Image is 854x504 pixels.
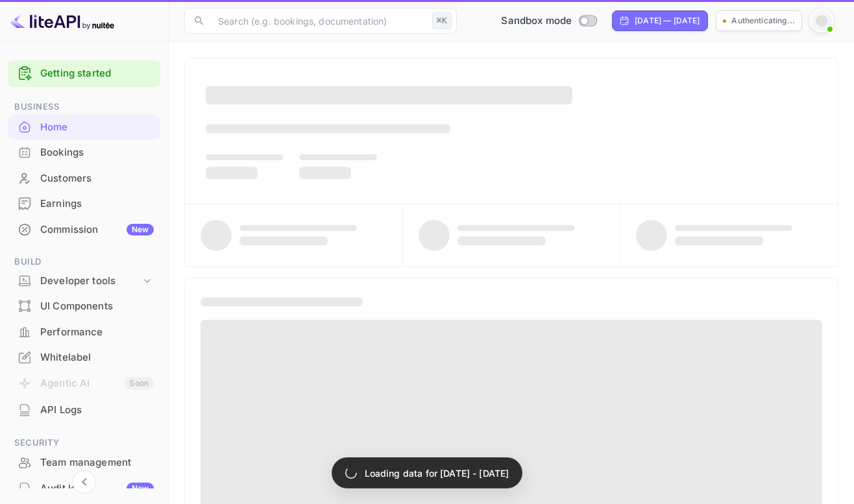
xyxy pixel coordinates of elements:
a: Team management [8,450,160,474]
input: Search (e.g. bookings, documentation) [210,8,427,34]
div: Home [40,120,154,135]
div: Home [8,115,160,140]
div: Whitelabel [40,350,154,365]
span: Build [8,255,160,269]
div: Earnings [8,191,160,217]
button: Collapse navigation [73,470,96,494]
span: Sandbox mode [501,14,572,29]
div: Performance [8,320,160,345]
a: Earnings [8,191,160,215]
div: Customers [8,166,160,191]
a: CommissionNew [8,217,160,241]
a: Whitelabel [8,345,160,369]
a: API Logs [8,398,160,422]
div: Developer tools [40,274,141,289]
div: API Logs [40,403,154,418]
div: New [127,224,154,235]
div: Bookings [40,145,154,160]
div: CommissionNew [8,217,160,243]
a: Audit logsNew [8,476,160,500]
span: Business [8,100,160,114]
span: Security [8,436,160,450]
div: Developer tools [8,270,160,293]
div: Audit logs [40,481,154,496]
div: API Logs [8,398,160,423]
a: Customers [8,166,160,190]
a: UI Components [8,294,160,318]
div: Whitelabel [8,345,160,370]
img: LiteAPI logo [10,10,114,31]
a: Home [8,115,160,139]
div: UI Components [8,294,160,319]
div: ⌘K [432,12,452,29]
div: [DATE] — [DATE] [635,15,700,27]
p: Loading data for [DATE] - [DATE] [365,466,509,480]
div: Performance [40,325,154,340]
div: Earnings [40,197,154,211]
div: UI Components [40,299,154,314]
a: Performance [8,320,160,344]
div: Team management [40,455,154,470]
p: Authenticating... [731,15,795,27]
a: Bookings [8,140,160,164]
div: Customers [40,171,154,186]
div: Switch to Production mode [496,14,602,29]
div: Getting started [8,60,160,87]
a: Getting started [40,66,154,81]
div: Commission [40,222,154,237]
div: Bookings [8,140,160,165]
div: Team management [8,450,160,475]
div: New [127,483,154,494]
